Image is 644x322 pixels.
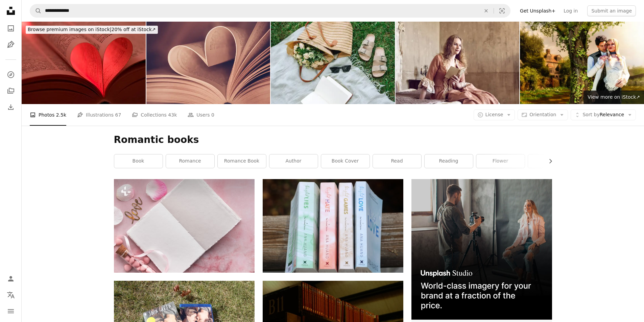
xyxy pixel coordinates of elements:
img: Solo picnic setup: straw bag, sandals, flowers and open journal in a park [271,22,395,104]
span: Orientation [529,112,556,117]
span: 0 [211,111,214,119]
a: Log in / Sign up [4,272,18,286]
img: 18th century woman in a castle [396,22,520,104]
button: Clear [479,4,494,17]
a: book cover [321,154,369,168]
img: a pink table with a white box and a pink ribbon [114,179,255,273]
button: License [474,109,515,120]
a: Get Unsplash+ [516,5,559,16]
button: Submit an image [587,5,636,16]
button: Orientation [518,109,568,120]
img: file-1715651741414-859baba4300dimage [411,179,552,320]
img: Heart Shape [22,22,146,104]
span: License [485,112,503,117]
button: scroll list to the right [544,154,552,168]
a: romance book [218,154,266,168]
a: flower [476,154,525,168]
a: Illustrations 67 [77,104,121,126]
a: a pink table with a white box and a pink ribbon [114,223,255,229]
a: Download History [4,100,18,114]
a: author [269,154,318,168]
a: reading [425,154,473,168]
button: Language [4,288,18,302]
div: 20% off at iStock ↗ [26,26,158,34]
a: book [114,154,163,168]
span: View more on iStock ↗ [588,94,640,100]
a: Log in [559,5,582,16]
h1: Romantic books [114,134,552,146]
span: Relevance [582,112,624,118]
a: Users 0 [188,104,214,126]
a: Explore [4,68,18,81]
a: Illustrations [4,38,18,51]
button: Menu [4,304,18,318]
a: View more on iStock↗ [583,91,644,104]
a: novel [528,154,576,168]
a: read [373,154,421,168]
form: Find visuals sitewide [30,4,510,18]
a: a row of books sitting on top of a wooden table [263,223,403,229]
a: Collections 43k [132,104,177,126]
button: Sort byRelevance [571,109,636,120]
a: Home — Unsplash [4,4,18,19]
img: Heart book page - vintage effect style pictures [146,22,270,104]
img: Tender Victorian lovers, young couple, man and woman in stylish costumes [520,22,644,104]
button: Visual search [494,4,510,17]
a: romance [166,154,214,168]
span: Browse premium images on iStock | [28,27,111,32]
span: 67 [115,111,121,119]
a: Photos [4,22,18,35]
img: a row of books sitting on top of a wooden table [263,179,403,273]
span: 43k [168,111,177,119]
button: Search Unsplash [30,4,42,17]
a: Browse premium images on iStock|20% off at iStock↗ [22,22,162,38]
span: Sort by [582,112,599,117]
a: Collections [4,84,18,98]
